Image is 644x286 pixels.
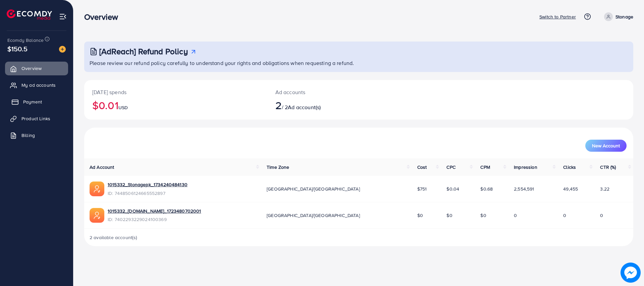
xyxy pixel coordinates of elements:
span: $0 [480,212,486,219]
p: [DATE] spends [92,88,259,96]
h3: Overview [84,12,123,22]
a: Product Links [5,112,68,125]
span: CTR (%) [600,164,616,170]
span: $751 [417,186,427,192]
a: 1015332_Stonagepk_1734240484130 [108,181,187,188]
span: [GEOGRAPHIC_DATA]/[GEOGRAPHIC_DATA] [267,212,360,219]
span: USD [118,104,128,111]
img: ic-ads-acc.e4c84228.svg [90,208,104,223]
img: logo [7,9,52,20]
span: 2 available account(s) [90,234,138,241]
a: 1015332_[DOMAIN_NAME]_1723480702001 [108,208,201,214]
span: New Account [592,143,620,148]
a: Overview [5,62,68,75]
span: Clicks [563,164,576,170]
span: 0 [600,212,603,219]
img: menu [59,13,67,20]
span: $0 [446,212,452,219]
p: Switch to Partner [539,13,576,21]
h2: / 2 [275,99,396,112]
span: 2 [275,97,282,113]
span: Payment [23,98,42,105]
span: Ecomdy Balance [7,37,44,44]
span: Impression [514,164,537,170]
h3: [AdReach] Refund Policy [99,47,188,56]
span: Cost [417,164,427,170]
span: 2,554,591 [514,186,534,192]
span: My ad accounts [21,82,56,88]
span: Time Zone [267,164,289,170]
span: $150.5 [7,44,28,54]
span: ID: 7402293229024100369 [108,216,201,223]
span: $0 [417,212,423,219]
span: Overview [21,65,42,72]
button: New Account [585,140,627,152]
h2: $0.01 [92,99,259,112]
span: Product Links [21,115,50,122]
img: ic-ads-acc.e4c84228.svg [90,182,104,196]
span: Ad account(s) [288,103,321,111]
span: 0 [514,212,517,219]
span: [GEOGRAPHIC_DATA]/[GEOGRAPHIC_DATA] [267,186,360,192]
a: Payment [5,95,68,109]
p: Stonage [615,13,633,21]
span: CPM [480,164,490,170]
img: image [59,46,66,53]
span: 49,455 [563,186,578,192]
span: 0 [563,212,566,219]
span: $0.68 [480,186,493,192]
span: Ad Account [90,164,114,170]
a: Billing [5,129,68,142]
img: image [621,263,641,283]
p: Please review our refund policy carefully to understand your rights and obligations when requesti... [90,59,629,67]
span: CPC [446,164,455,170]
p: Ad accounts [275,88,396,96]
span: ID: 7448506124665552897 [108,190,187,197]
span: Billing [21,132,35,139]
a: My ad accounts [5,78,68,92]
a: Stonage [601,12,633,21]
span: $0.04 [446,186,459,192]
span: 3.22 [600,186,609,192]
